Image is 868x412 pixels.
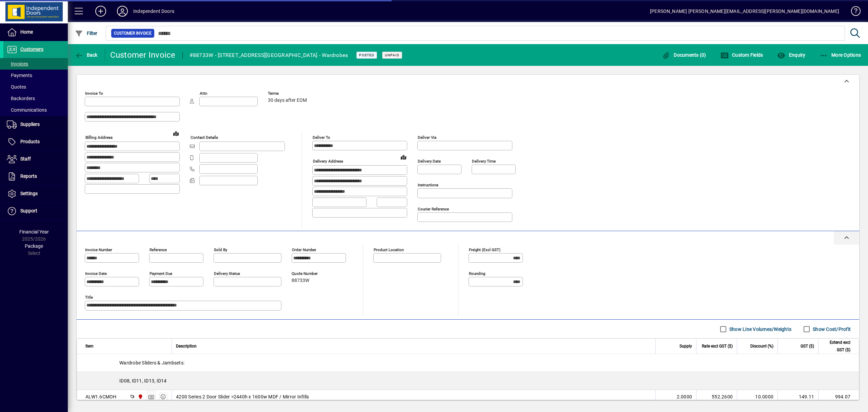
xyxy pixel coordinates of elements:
[292,278,309,283] span: 88733W
[25,243,43,249] span: Package
[77,372,859,390] div: ID08, ID11, ID13, ID14
[3,104,68,116] a: Communications
[20,208,37,213] span: Support
[20,156,31,162] span: Staff
[20,173,37,179] span: Reports
[292,247,316,252] mat-label: Order number
[114,30,152,37] span: Customer Invoice
[176,342,197,350] span: Description
[268,98,307,103] span: 30 days after EOM
[385,53,399,57] span: Unpaid
[359,53,374,57] span: Posted
[150,271,172,276] mat-label: Payment due
[200,91,207,96] mat-label: Attn
[750,342,773,350] span: Discount (%)
[20,46,43,52] span: Customers
[418,207,449,211] mat-label: Courier Reference
[846,1,860,23] a: Knowledge Base
[418,159,441,164] mat-label: Delivery date
[268,91,309,96] span: Terms
[75,52,98,58] span: Back
[818,49,863,61] button: More Options
[418,135,436,140] mat-label: Deliver via
[3,185,68,202] a: Settings
[20,191,38,196] span: Settings
[820,52,861,58] span: More Options
[90,5,112,17] button: Add
[3,203,68,220] a: Support
[190,50,348,61] div: #88733W - [STREET_ADDRESS][GEOGRAPHIC_DATA] - Wardrobes
[133,6,174,17] div: Independent Doors
[679,342,692,350] span: Supply
[19,229,49,235] span: Financial Year
[68,49,105,61] app-page-header-button: Back
[801,342,814,350] span: GST ($)
[3,93,68,104] a: Backorders
[811,326,851,333] label: Show Cost/Profit
[214,271,240,276] mat-label: Delivery status
[398,152,409,163] a: View on map
[150,247,167,252] mat-label: Reference
[214,247,227,252] mat-label: Sold by
[3,58,68,70] a: Invoices
[472,159,496,164] mat-label: Delivery time
[20,29,33,35] span: Home
[75,31,98,36] span: Filter
[469,271,485,276] mat-label: Rounding
[85,91,103,96] mat-label: Invoice To
[313,135,330,140] mat-label: Deliver To
[7,73,32,78] span: Payments
[112,5,133,17] button: Profile
[85,393,117,400] div: ALW1.6CMOH
[823,339,850,354] span: Extend excl GST ($)
[650,6,839,17] div: [PERSON_NAME] [PERSON_NAME][EMAIL_ADDRESS][PERSON_NAME][DOMAIN_NAME]
[171,128,181,139] a: View on map
[3,24,68,41] a: Home
[374,247,404,252] mat-label: Product location
[77,354,859,372] div: Wardrobe Sliders & Jambsets:
[176,393,309,400] span: 4200 Series 2 Door Slider >2440h x 1600w MDF / Mirror Infills
[469,247,500,252] mat-label: Freight (excl GST)
[110,50,176,60] div: Customer Invoice
[702,342,733,350] span: Rate excl GST ($)
[136,393,144,400] span: Christchurch
[737,390,777,404] td: 10.0000
[721,52,763,58] span: Custom Fields
[3,70,68,81] a: Payments
[7,61,28,67] span: Invoices
[73,49,99,61] button: Back
[3,151,68,168] a: Staff
[292,271,332,276] span: Quote number
[728,326,791,333] label: Show Line Volumes/Weights
[3,133,68,150] a: Products
[3,81,68,93] a: Quotes
[7,107,47,113] span: Communications
[3,116,68,133] a: Suppliers
[85,271,107,276] mat-label: Invoice date
[73,27,99,39] button: Filter
[660,49,708,61] button: Documents (0)
[20,121,40,127] span: Suppliers
[3,168,68,185] a: Reports
[775,49,807,61] button: Enquiry
[85,342,94,350] span: Item
[418,183,438,187] mat-label: Instructions
[701,393,733,400] div: 552.2600
[777,52,805,58] span: Enquiry
[20,139,40,144] span: Products
[7,96,35,101] span: Backorders
[7,84,26,90] span: Quotes
[662,52,706,58] span: Documents (0)
[777,390,818,404] td: 149.11
[85,247,112,252] mat-label: Invoice number
[818,390,859,404] td: 994.07
[85,295,93,300] mat-label: Title
[677,393,692,400] span: 2.0000
[719,49,765,61] button: Custom Fields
